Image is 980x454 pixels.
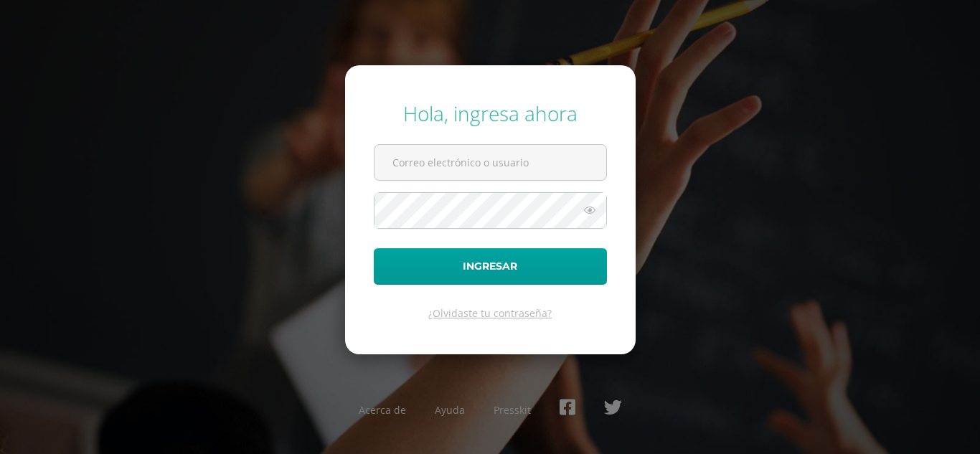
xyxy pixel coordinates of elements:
[359,403,406,417] a: Acerca de
[374,248,607,285] button: Ingresar
[374,145,606,180] input: Correo electrónico o usuario
[494,403,531,417] a: Presskit
[435,403,465,417] a: Ayuda
[428,306,552,320] a: ¿Olvidaste tu contraseña?
[374,100,607,127] div: Hola, ingresa ahora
